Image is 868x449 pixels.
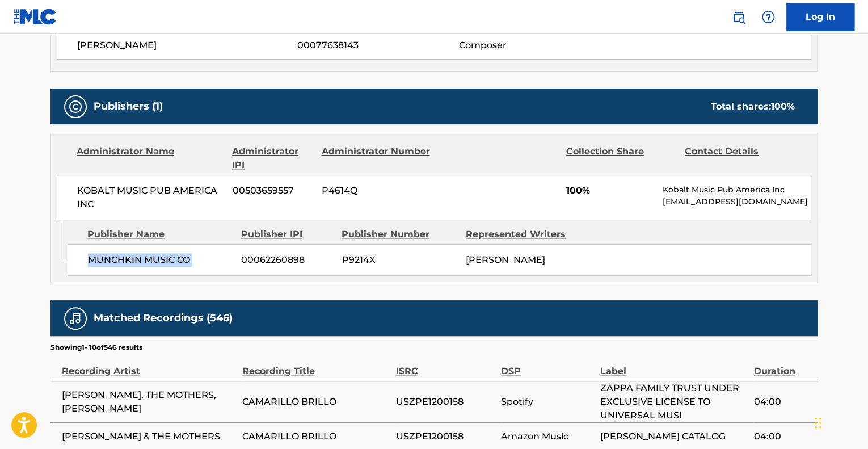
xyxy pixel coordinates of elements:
[466,228,582,241] div: Represented Writers
[501,430,595,443] span: Amazon Music
[77,39,297,52] span: [PERSON_NAME]
[297,39,458,52] span: 00077638143
[242,353,390,378] div: Recording Title
[322,184,432,198] span: P4614Q
[62,430,237,443] span: [PERSON_NAME] & THE MOTHERS
[663,184,811,196] p: Kobalt Music Pub America Inc
[732,10,745,24] img: search
[395,395,495,409] span: USZPE1200158
[786,3,854,31] a: Log In
[241,253,333,267] span: 00062260898
[50,342,142,353] p: Showing 1 - 10 of 546 results
[242,395,390,409] span: CAMARILLO BRILLO
[566,145,676,172] div: Collection Share
[771,101,795,112] span: 100 %
[761,10,775,24] img: help
[14,9,57,25] img: MLC Logo
[727,6,750,28] a: Public Search
[62,353,237,378] div: Recording Artist
[233,184,313,198] span: 00503659557
[815,406,821,440] div: Drag
[466,254,545,265] span: [PERSON_NAME]
[811,395,868,449] iframe: Chat Widget
[342,253,457,267] span: P9214X
[753,395,812,409] span: 04:00
[458,39,605,52] span: Composer
[232,145,313,172] div: Administrator IPI
[77,184,224,211] span: KOBALT MUSIC PUB AMERICA INC
[94,100,163,113] h5: Publishers (1)
[94,312,233,325] h5: Matched Recordings (546)
[600,381,748,422] span: ZAPPA FAMILY TRUST UNDER EXCLUSIVE LICENSE TO UNIVERSAL MUSI
[753,353,812,378] div: Duration
[342,228,457,241] div: Publisher Number
[685,145,795,172] div: Contact Details
[242,430,390,443] span: CAMARILLO BRILLO
[600,430,748,443] span: [PERSON_NAME] CATALOG
[566,184,654,198] span: 100%
[600,353,748,378] div: Label
[321,145,431,172] div: Administrator Number
[87,228,232,241] div: Publisher Name
[501,353,595,378] div: DSP
[501,395,595,409] span: Spotify
[62,388,237,416] span: [PERSON_NAME], THE MOTHERS, [PERSON_NAME]
[241,228,333,241] div: Publisher IPI
[395,430,495,443] span: USZPE1200158
[77,145,224,172] div: Administrator Name
[753,430,812,443] span: 04:00
[757,6,779,28] div: Help
[69,100,82,114] img: Publishers
[711,100,795,114] div: Total shares:
[395,353,495,378] div: ISRC
[88,253,233,267] span: MUNCHKIN MUSIC CO
[663,196,811,208] p: [EMAIL_ADDRESS][DOMAIN_NAME]
[69,312,82,325] img: Matched Recordings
